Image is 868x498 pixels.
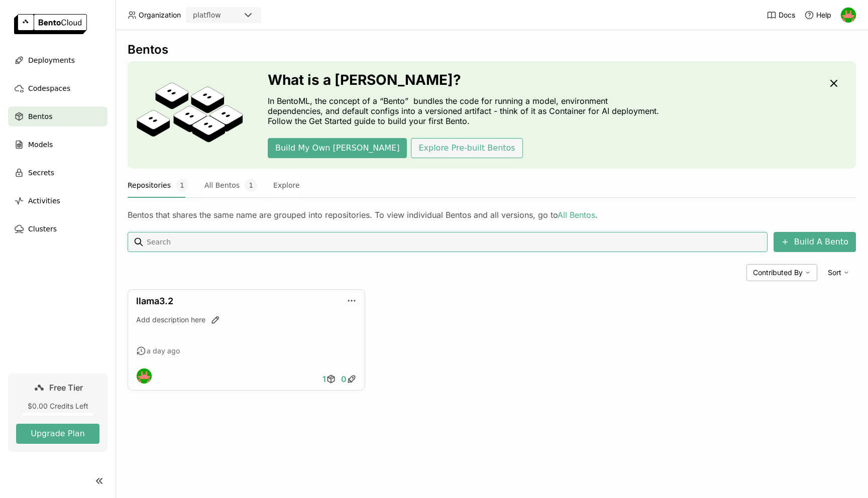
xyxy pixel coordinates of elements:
div: Add description here [136,315,357,325]
button: Build My Own [PERSON_NAME] [268,138,407,158]
span: Bentos [28,110,52,122]
a: llama3.2 [136,296,173,306]
img: logo [14,14,87,34]
span: 1 [245,179,257,192]
a: Secrets [8,163,107,183]
div: Bentos that shares the same name are grouped into repositories. To view individual Bentos and all... [128,210,856,220]
a: Docs [767,10,795,20]
span: Deployments [28,54,75,66]
img: You Zhou [841,8,856,23]
a: Activities [8,191,107,211]
span: Activities [28,195,60,207]
input: Search [146,234,764,250]
a: 0 [339,369,359,389]
span: 1 [176,179,188,192]
button: Explore [273,173,300,198]
a: Models [8,135,107,155]
span: Free Tier [49,383,83,393]
button: Explore Pre-built Bentos [411,138,522,158]
a: Deployments [8,50,107,70]
div: platflow [193,10,221,20]
button: Build A Bento [774,232,856,252]
div: $0.00 Credits Left [16,402,99,411]
div: Contributed By [746,264,817,281]
a: 1 [320,369,339,389]
span: Secrets [28,167,54,179]
span: Contributed By [753,268,803,277]
button: Repositories [128,173,188,198]
img: cover onboarding [136,82,244,148]
div: Help [804,10,831,20]
span: a day ago [147,346,180,355]
span: Docs [779,11,795,20]
div: Sort [821,264,856,281]
span: Models [28,139,53,151]
span: Help [816,11,831,20]
img: You Zhou [137,368,152,384]
button: All Bentos [204,173,257,198]
a: Free Tier$0.00 Credits LeftUpgrade Plan [8,374,107,452]
button: Upgrade Plan [16,424,99,444]
span: 1 [322,374,326,384]
div: Bentos [128,42,856,57]
p: In BentoML, the concept of a “Bento” bundles the code for running a model, environment dependenci... [268,96,665,126]
a: All Bentos [558,210,595,220]
span: Sort [828,268,841,277]
span: Organization [139,11,181,20]
a: Bentos [8,106,107,127]
a: Codespaces [8,78,107,98]
a: Clusters [8,219,107,239]
span: Clusters [28,223,57,235]
span: 0 [341,374,347,384]
h3: What is a [PERSON_NAME]? [268,72,665,88]
span: Codespaces [28,82,70,94]
input: Selected platflow. [222,11,223,21]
